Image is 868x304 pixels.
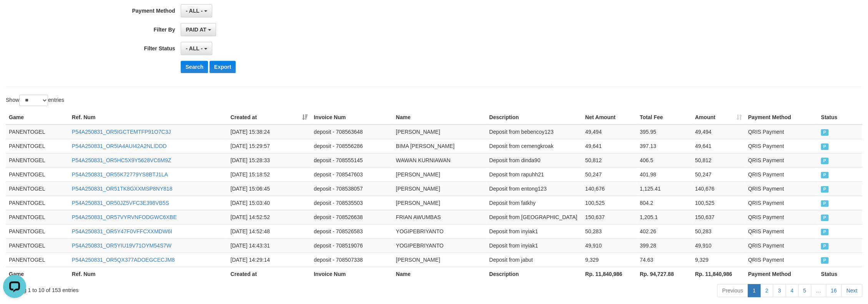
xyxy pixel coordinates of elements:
span: PAID [821,229,828,235]
td: 395.95 [637,125,692,139]
td: 140,676 [582,181,637,196]
td: Deposit from inyiak1 [486,238,582,253]
td: Deposit from rapuhh21 [486,167,582,181]
td: 406.5 [637,153,692,167]
td: PANENTOGEL [6,238,69,253]
a: 1 [748,284,761,297]
td: Deposit from inyiak1 [486,224,582,238]
th: Description [486,110,582,125]
th: Amount: activate to sort column ascending [692,110,745,125]
th: Ref. Num [69,110,228,125]
td: Deposit from bebencoy123 [486,125,582,139]
td: [DATE] 15:29:57 [227,139,311,153]
th: Created at [227,267,311,281]
a: Next [841,284,862,297]
td: 150,637 [582,210,637,224]
td: WAWAN KURNIAWAN [393,153,486,167]
button: Open LiveChat chat widget [3,3,26,26]
td: QRIS Payment [745,139,818,153]
th: Invoice Num [311,110,393,125]
td: 50,812 [692,153,745,167]
td: BIMA [PERSON_NAME] [393,139,486,153]
a: P54A250831_OR5QX377ADOEGCECJM8 [72,257,175,263]
td: PANENTOGEL [6,125,69,139]
button: - ALL - [181,4,212,17]
td: QRIS Payment [745,253,818,267]
th: Game [6,267,69,281]
td: deposit - 708547603 [311,167,393,181]
td: [DATE] 15:38:24 [227,125,311,139]
th: Total Fee [637,110,692,125]
td: [PERSON_NAME] [393,196,486,210]
button: Search [181,61,208,73]
td: QRIS Payment [745,238,818,253]
td: [DATE] 14:52:52 [227,210,311,224]
a: 2 [760,284,773,297]
td: deposit - 708555145 [311,153,393,167]
td: 401.98 [637,167,692,181]
td: Deposit from [GEOGRAPHIC_DATA] [486,210,582,224]
a: P54A250831_OR51TK8GXXMSP8NY818 [72,186,173,192]
td: 9,329 [582,253,637,267]
th: Game [6,110,69,125]
span: PAID [821,243,828,249]
td: Deposit from entong123 [486,181,582,196]
td: PANENTOGEL [6,210,69,224]
td: Deposit from dinda90 [486,153,582,167]
td: [DATE] 15:18:52 [227,167,311,181]
td: PANENTOGEL [6,196,69,210]
td: PANENTOGEL [6,139,69,153]
span: PAID AT [186,27,206,33]
a: P54A250831_OR55K72779YS8BTJ1LA [72,171,168,178]
td: [PERSON_NAME] [393,181,486,196]
td: Deposit from jabut [486,253,582,267]
th: Rp. 94,727.88 [637,267,692,281]
td: 402.26 [637,224,692,238]
td: QRIS Payment [745,167,818,181]
span: - ALL - [186,8,203,14]
td: 49,641 [582,139,637,153]
select: Showentries [19,95,48,106]
td: 74.63 [637,253,692,267]
td: deposit - 708535503 [311,196,393,210]
td: 9,329 [692,253,745,267]
a: P54A250831_OR5IA4AUI42A2NLIDDD [72,143,167,149]
span: PAID [821,257,828,264]
td: PANENTOGEL [6,224,69,238]
a: 5 [798,284,811,297]
a: P54A250831_OR5IGCTEMTFP91O7C3J [72,129,171,135]
span: - ALL - [186,45,203,51]
span: PAID [821,200,828,207]
a: P54A250831_OR5HC5X9Y5628VC6M9Z [72,157,171,163]
a: P54A250831_OR50JZ5VFC3E398VB5S [72,200,169,206]
th: Name [393,267,486,281]
td: 49,494 [692,125,745,139]
td: PANENTOGEL [6,167,69,181]
td: PANENTOGEL [6,153,69,167]
td: deposit - 708526638 [311,210,393,224]
td: 1,125.41 [637,181,692,196]
th: Net Amount [582,110,637,125]
td: 50,247 [692,167,745,181]
td: 50,247 [582,167,637,181]
span: PAID [821,186,828,193]
span: PAID [821,214,828,221]
th: Name [393,110,486,125]
button: Export [210,61,236,73]
td: QRIS Payment [745,125,818,139]
a: 16 [826,284,842,297]
td: Deposit from cemengkroak [486,139,582,153]
th: Ref. Num [69,267,228,281]
span: PAID [821,158,828,164]
td: PANENTOGEL [6,181,69,196]
td: 140,676 [692,181,745,196]
td: deposit - 708526583 [311,224,393,238]
label: Show entries [6,95,64,106]
a: P54A250831_OR5Y47F0VFFCXXMDW6I [72,228,172,234]
td: YOGIPEBRIYANTO [393,238,486,253]
td: deposit - 708519076 [311,238,393,253]
th: Created at: activate to sort column ascending [227,110,311,125]
td: 399.28 [637,238,692,253]
td: deposit - 708507338 [311,253,393,267]
td: 50,283 [692,224,745,238]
